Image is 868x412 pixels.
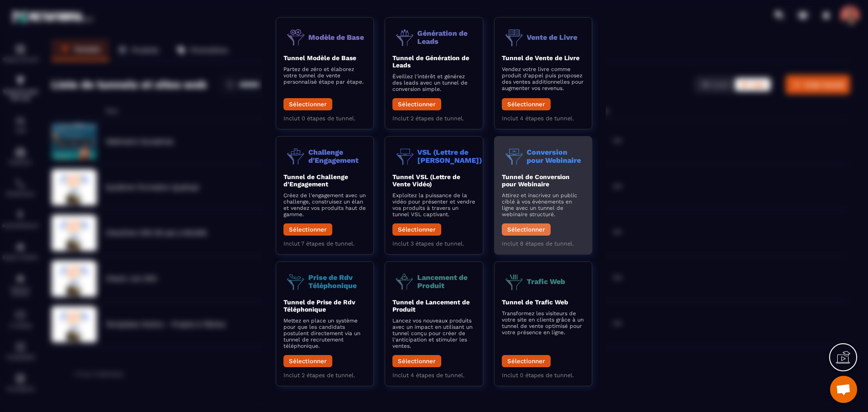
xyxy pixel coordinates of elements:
div: Ouvrir le chat [830,376,857,403]
p: Vente de Livre [527,33,577,41]
p: Partez de zéro et élaborez votre tunnel de vente personnalisé étape par étape. [283,66,366,85]
p: Inclut 4 étapes de tunnel. [502,115,585,122]
p: Attirez et inscrivez un public ciblé à vos événements en ligne avec un tunnel de webinaire struct... [502,192,585,218]
b: Tunnel de Challenge d'Engagement [283,173,348,188]
p: Inclut 2 étapes de tunnel. [392,115,475,122]
img: funnel-objective-icon [502,25,527,50]
p: Inclut 3 étapes de tunnel. [392,240,475,247]
b: Tunnel de Lancement de Produit [392,298,470,313]
img: funnel-objective-icon [283,269,308,294]
p: Inclut 0 étapes de tunnel. [283,115,366,122]
p: Inclut 2 étapes de tunnel. [283,372,366,379]
button: Sélectionner [283,355,332,367]
img: funnel-objective-icon [392,144,417,169]
b: Tunnel de Vente de Livre [502,54,580,62]
button: Sélectionner [283,98,332,110]
p: Modèle de Base [308,33,364,41]
p: Trafic Web [527,277,565,285]
img: funnel-objective-icon [502,269,527,294]
button: Sélectionner [502,223,551,236]
b: Tunnel VSL (Lettre de Vente Vidéo) [392,173,460,188]
b: Tunnel de Trafic Web [502,298,568,306]
p: Inclut 0 étapes de tunnel. [502,372,585,379]
b: Tunnel de Génération de Leads [392,54,469,69]
button: Sélectionner [392,223,441,236]
img: funnel-objective-icon [502,144,527,169]
p: Éveillez l'intérêt et générez des leads avec un tunnel de conversion simple. [392,73,475,92]
p: Vendez votre livre comme produit d'appel puis proposez des ventes additionnelles pour augmenter v... [502,66,585,91]
p: Transformez les visiteurs de votre site en clients grâce à un tunnel de vente optimisé pour votre... [502,310,585,336]
button: Sélectionner [392,355,441,367]
p: Prise de Rdv Téléphonique [308,273,366,289]
p: VSL (Lettre de [PERSON_NAME]) [417,148,482,164]
img: funnel-objective-icon [283,144,308,169]
p: Inclut 4 étapes de tunnel. [392,372,475,379]
p: Lancez vos nouveaux produits avec un impact en utilisant un tunnel conçu pour créer de l'anticipa... [392,317,475,349]
b: Tunnel de Conversion pour Webinaire [502,173,570,188]
b: Tunnel de Prise de Rdv Téléphonique [283,298,355,313]
p: Lancement de Produit [417,273,475,289]
p: Conversion pour Webinaire [527,148,585,164]
b: Tunnel Modèle de Base [283,54,356,62]
p: Inclut 7 étapes de tunnel. [283,240,366,247]
img: funnel-objective-icon [392,269,417,294]
img: funnel-objective-icon [283,25,308,50]
p: Mettez en place un système pour que les candidats postulent directement via un tunnel de recrutem... [283,317,366,349]
p: Génération de Leads [417,29,475,45]
button: Sélectionner [392,98,441,110]
button: Sélectionner [502,355,551,367]
button: Sélectionner [502,98,551,110]
p: Challenge d'Engagement [308,148,366,164]
p: Exploitez la puissance de la vidéo pour présenter et vendre vos produits à travers un tunnel VSL ... [392,192,475,218]
p: Inclut 8 étapes de tunnel. [502,240,585,247]
img: funnel-objective-icon [392,25,417,50]
button: Sélectionner [283,223,332,236]
p: Créez de l'engagement avec un challenge, construisez un élan et vendez vos produits haut de gamme. [283,192,366,218]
